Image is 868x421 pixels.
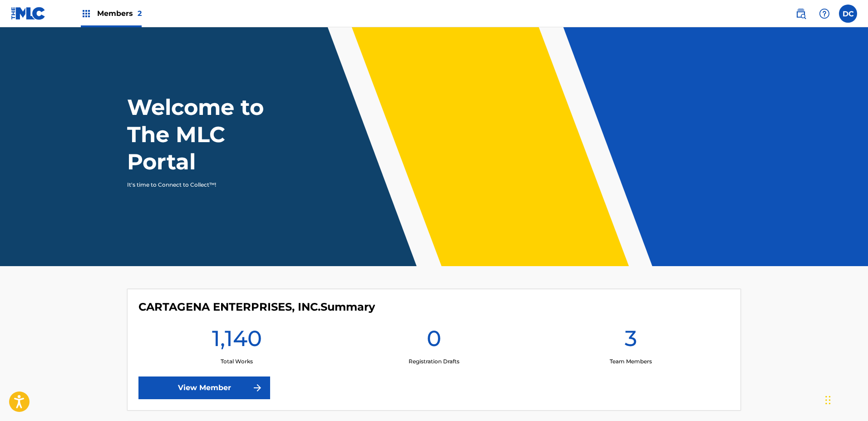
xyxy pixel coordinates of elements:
img: search [795,8,806,19]
h1: 1,140 [212,325,262,357]
h1: 0 [427,325,441,357]
img: help [819,8,830,19]
p: Team Members [610,357,652,366]
img: Top Rightsholders [81,8,92,19]
div: Drag [825,386,831,414]
div: Help [815,5,833,23]
p: It's time to Connect to Collect™! [127,181,285,189]
span: Members [97,8,142,19]
a: View Member [138,376,270,399]
img: MLC Logo [11,7,46,20]
span: 2 [138,9,142,18]
h4: CARTAGENA ENTERPRISES, INC. [138,300,375,314]
div: User Menu [839,5,857,23]
img: f7272a7cc735f4ea7f67.svg [252,382,263,393]
p: Total Works [221,357,253,366]
a: Public Search [792,5,810,23]
iframe: Chat Widget [823,377,868,421]
h1: Welcome to The MLC Portal [127,94,297,175]
h1: 3 [625,325,637,357]
p: Registration Drafts [409,357,459,366]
